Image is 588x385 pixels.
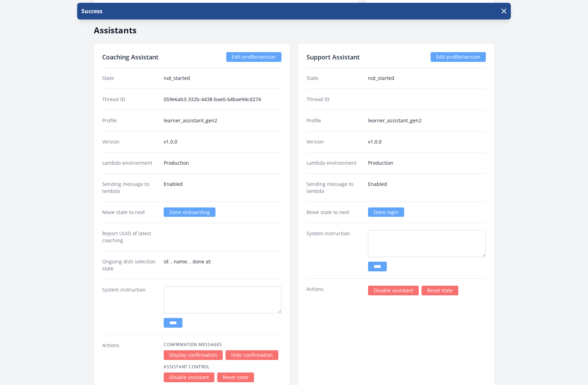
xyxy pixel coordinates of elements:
dt: Version [307,138,362,145]
a: Disable assistant [164,372,214,382]
dd: id: , name: , done at: [164,258,281,272]
dt: Move state to next [102,209,158,216]
dd: not_started [368,75,486,82]
dt: Ongoing dish selection state [102,258,158,272]
dt: Version [102,138,158,145]
h4: Confirmation Messages [164,342,281,347]
a: Reset state [422,286,458,295]
dd: not_started [164,75,281,82]
dd: Enabled [164,181,281,195]
h2: Assistants [94,19,494,35]
dd: learner_assistant_gen2 [368,117,486,124]
a: Edit profile/version [226,52,281,62]
dt: Thread ID [307,96,362,103]
a: Done login [368,207,404,217]
p: Success [80,7,103,15]
dt: Profile [102,117,158,124]
dt: Actions [307,286,362,295]
dt: Report UUID of latest coaching [102,230,158,244]
dd: Enabled [368,181,486,195]
dt: Sending message to lambda [307,181,362,195]
a: Disable assistant [368,286,419,295]
a: Done onboarding [164,207,215,217]
dt: Lambda environment [307,159,362,166]
dt: Profile [307,117,362,124]
h2: Coaching Assistant [102,52,158,62]
dt: Actions [102,342,158,382]
dt: Move state to next [307,209,362,216]
dd: v1.0.0 [368,138,486,145]
h4: Assistant Control [164,364,281,370]
dd: Production [368,159,486,166]
a: Edit profile/version [431,52,486,62]
dt: State [307,75,362,82]
dt: Lambda environment [102,159,158,166]
dt: Sending message to lambda [102,181,158,195]
dd: learner_assistant_gen2 [164,117,281,124]
dd: 059e6ab3-332b-4438-bae0-64bae94cd274 [164,96,281,103]
dt: State [102,75,158,82]
dt: System instruction [102,286,158,328]
dt: System instruction [307,230,362,271]
a: Hide confirmation [226,350,278,360]
dd: Production [164,159,281,166]
h2: Support Assistant [307,52,360,62]
a: Reset state [217,372,254,382]
dd: v1.0.0 [164,138,281,145]
dt: Thread ID [102,96,158,103]
a: Display confirmation [164,350,223,360]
